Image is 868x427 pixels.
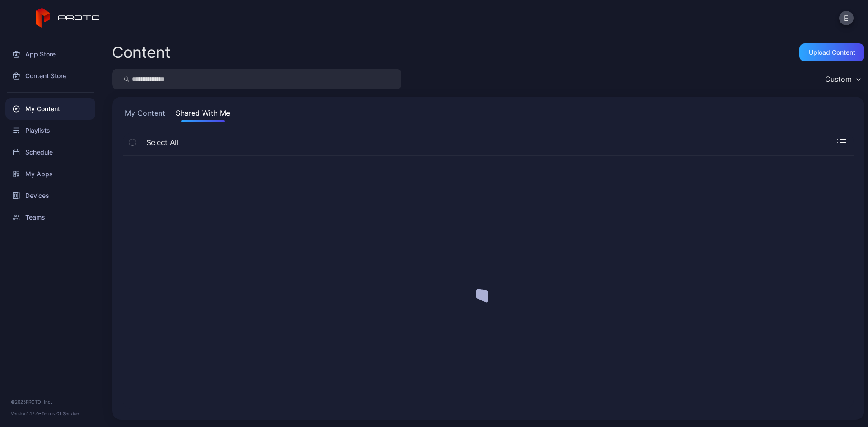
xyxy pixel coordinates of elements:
[5,120,95,141] a: Playlists
[5,43,95,65] a: App Store
[5,141,95,163] a: Schedule
[821,69,864,89] button: Custom
[5,185,95,206] a: Devices
[112,45,170,60] div: Content
[123,108,167,122] button: My Content
[5,65,95,87] a: Content Store
[825,75,852,84] div: Custom
[11,411,42,416] span: Version 1.12.0 •
[809,49,855,56] div: Upload Content
[174,108,232,122] button: Shared With Me
[5,206,95,228] a: Teams
[146,137,179,148] span: Select All
[11,398,90,405] div: © 2025 PROTO, Inc.
[42,411,79,416] a: Terms Of Service
[799,43,864,61] button: Upload Content
[5,163,95,185] a: My Apps
[839,11,854,25] button: E
[5,98,95,120] a: My Content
